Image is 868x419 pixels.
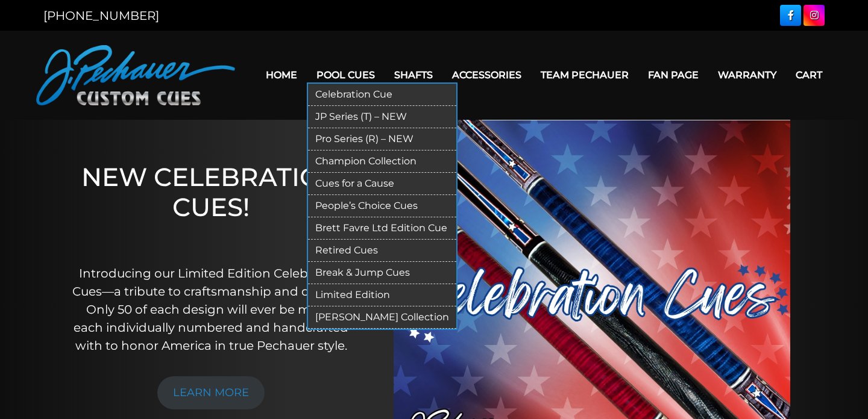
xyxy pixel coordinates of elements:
[531,60,638,90] a: Team Pechauer
[157,376,265,409] a: LEARN MORE
[71,162,351,248] h1: NEW CELEBRATION CUES!
[308,240,456,262] a: Retired Cues
[308,106,456,128] a: JP Series (T) – NEW
[308,128,456,151] a: Pro Series (R) – NEW
[308,195,456,217] a: People’s Choice Cues
[256,60,307,90] a: Home
[308,173,456,195] a: Cues for a Cause
[638,60,708,90] a: Fan Page
[307,60,385,90] a: Pool Cues
[308,262,456,284] a: Break & Jump Cues
[708,60,786,90] a: Warranty
[786,60,832,90] a: Cart
[36,45,235,105] img: Pechauer Custom Cues
[308,84,456,106] a: Celebration Cue
[442,60,531,90] a: Accessories
[43,8,159,23] a: [PHONE_NUMBER]
[308,306,456,329] a: [PERSON_NAME] Collection
[308,217,456,240] a: Brett Favre Ltd Edition Cue
[308,151,456,173] a: Champion Collection
[308,284,456,306] a: Limited Edition
[385,60,442,90] a: Shafts
[71,264,351,355] p: Introducing our Limited Edition Celebration Cues—a tribute to craftsmanship and country. Only 50 ...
